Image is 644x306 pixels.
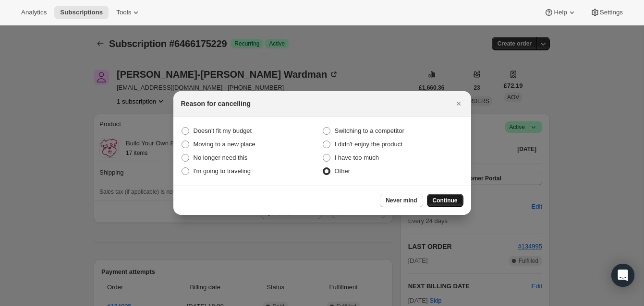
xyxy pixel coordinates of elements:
span: Subscriptions [60,9,103,16]
h2: Reason for cancelling [181,99,251,108]
span: Analytics [21,9,47,16]
span: Moving to a new place [194,141,255,148]
span: Tools [116,9,131,16]
button: Help [538,6,582,19]
button: Continue [427,194,463,207]
span: Other [335,167,351,175]
button: Never mind [380,194,423,207]
button: Subscriptions [54,6,109,19]
div: Open Intercom Messenger [611,264,634,287]
button: Analytics [15,6,52,19]
span: Switching to a competitor [335,127,404,134]
button: Tools [110,6,146,19]
button: Close [452,97,465,110]
span: I'm going to traveling [194,167,251,175]
span: I have too much [335,154,379,161]
span: Never mind [386,197,417,204]
span: Continue [433,197,458,204]
span: Help [554,9,567,16]
span: Settings [600,9,623,16]
span: Doesn't fit my budget [194,127,252,134]
button: Settings [584,6,629,19]
span: No longer need this [194,154,248,161]
span: I didn't enjoy the product [335,141,402,148]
